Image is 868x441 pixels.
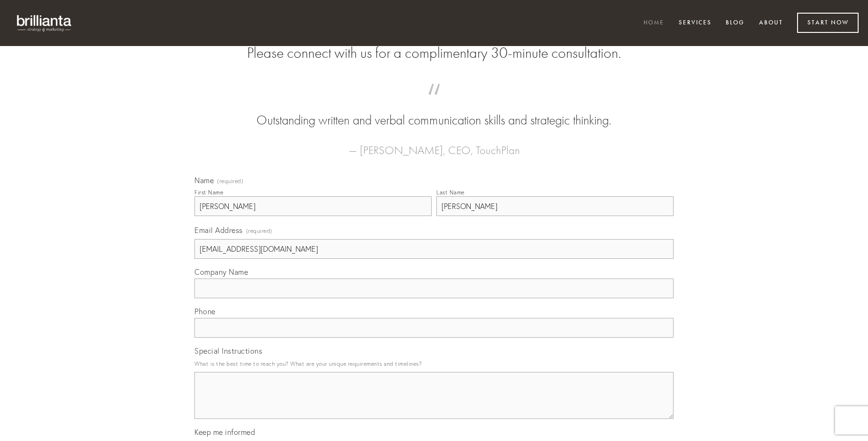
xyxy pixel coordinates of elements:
[673,15,718,31] a: Services
[209,130,659,160] figcaption: — [PERSON_NAME], CEO, TouchPlan
[637,15,670,31] a: Home
[194,307,216,316] span: Phone
[797,13,859,33] a: Start Now
[217,178,243,184] span: (required)
[436,189,465,196] div: Last Name
[9,9,80,37] img: brillianta - research, strategy, marketing
[209,93,659,130] blockquote: Outstanding written and verbal communication skills and strategic thinking.
[209,93,659,111] span: “
[753,15,789,31] a: About
[194,176,214,185] span: Name
[194,267,248,277] span: Company Name
[194,44,674,62] h2: Please connect with us for a complimentary 30-minute consultation.
[194,357,674,370] p: What is the best time to reach you? What are your unique requirements and timelines?
[194,225,243,235] span: Email Address
[194,346,262,356] span: Special Instructions
[194,189,223,196] div: First Name
[246,224,272,237] span: (required)
[194,427,255,437] span: Keep me informed
[720,15,751,31] a: Blog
